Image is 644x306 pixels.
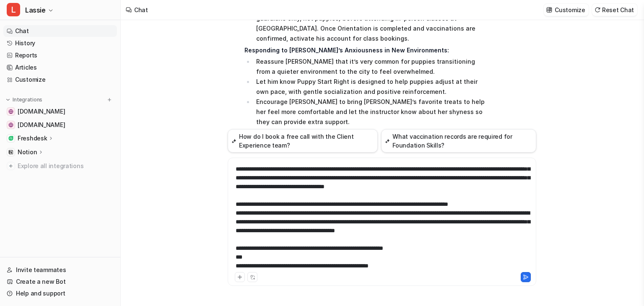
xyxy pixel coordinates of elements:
div: Chat [134,5,148,14]
img: Freshdesk [8,136,13,141]
button: What vaccination records are required for Foundation Skills? [381,129,536,153]
p: Notion [18,148,37,156]
a: Chat [3,25,117,37]
li: Encourage [PERSON_NAME] to bring [PERSON_NAME]’s favorite treats to help her feel more comfortabl... [254,97,490,127]
p: Integrations [13,96,42,103]
a: Articles [3,62,117,73]
a: Explore all integrations [3,160,117,172]
img: www.whenhoundsfly.com [8,109,13,114]
span: Explore all integrations [18,159,114,173]
span: [DOMAIN_NAME] [18,121,65,129]
a: www.whenhoundsfly.com[DOMAIN_NAME] [3,106,117,117]
button: Customize [544,4,588,16]
img: menu_add.svg [106,97,112,103]
button: Integrations [3,96,45,104]
img: online.whenhoundsfly.com [8,122,13,127]
span: [DOMAIN_NAME] [18,107,65,116]
img: expand menu [5,97,11,103]
img: customize [546,7,552,13]
a: online.whenhoundsfly.com[DOMAIN_NAME] [3,119,117,131]
span: L [7,3,20,16]
button: Reset Chat [592,4,637,16]
strong: Responding to [PERSON_NAME]’s Anxiousness in New Environments: [244,47,449,54]
a: Invite teammates [3,264,117,276]
p: Freshdesk [18,134,47,143]
a: Help and support [3,288,117,299]
img: Notion [8,150,13,155]
li: Instruct [PERSON_NAME] to book the required Orientation session (for guardians only, not puppies)... [254,3,490,44]
button: How do I book a free call with the Client Experience team? [228,129,378,153]
a: Reports [3,49,117,61]
li: Reassure [PERSON_NAME] that it’s very common for puppies transitioning from a quieter environment... [254,57,490,77]
li: Remind him that patience and consistency will help [PERSON_NAME] in, and it’s perfectly normal fo... [254,127,490,147]
a: Customize [3,74,117,86]
img: explore all integrations [7,162,15,170]
img: reset [595,7,600,13]
p: Customize [555,5,585,14]
li: Let him know Puppy Start Right is designed to help puppies adjust at their own pace, with gentle ... [254,77,490,97]
a: Create a new Bot [3,276,117,288]
a: History [3,37,117,49]
span: Lassie [25,4,46,16]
